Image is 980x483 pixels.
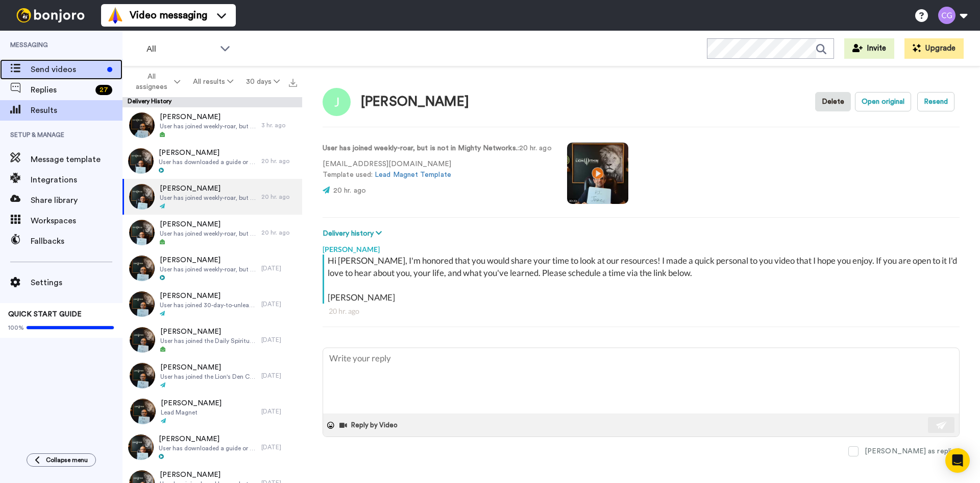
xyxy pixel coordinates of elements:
span: Integrations [31,174,122,186]
div: [DATE] [261,443,297,451]
span: [PERSON_NAME] [161,398,222,408]
div: Open Intercom Messenger [945,448,970,473]
a: Lead Magnet Template [375,171,451,178]
span: Fallbacks [31,235,122,247]
span: [PERSON_NAME] [160,219,256,229]
span: [PERSON_NAME] [159,434,256,444]
a: [PERSON_NAME]User has downloaded a guide or filled out a form that is not Weekly Roar, 30 Days or... [122,143,302,179]
span: Message template [31,153,122,166]
span: [PERSON_NAME] [160,255,256,265]
button: Resend [917,92,954,111]
span: Replies [31,84,91,96]
span: [PERSON_NAME] [160,327,256,337]
a: [PERSON_NAME]User has joined weekly-roar, but is not in Mighty Networks.20 hr. ago [122,215,302,250]
a: [PERSON_NAME]User has joined weekly-roar, but is not in Mighty Networks.20 hr. ago [122,179,302,215]
span: [PERSON_NAME] [159,148,256,158]
p: [EMAIL_ADDRESS][DOMAIN_NAME] Template used: [323,159,552,180]
a: [PERSON_NAME]User has downloaded a guide or filled out a form that is not Weekly Roar, 30 Days or... [122,429,302,465]
span: Video messaging [130,8,207,22]
img: 0c5d7b3d-7a28-432a-957b-fc81e8979e05-thumb.jpg [129,184,155,210]
p: : 20 hr. ago [323,143,552,154]
button: Open original [855,92,911,111]
a: [PERSON_NAME]User has joined weekly-roar, but is not in Mighty Networks.[DATE] [122,250,302,286]
img: 48daff9a-dffc-411c-bdb6-6585886ffd2a-thumb.jpg [130,327,155,353]
span: Send videos [31,63,103,76]
a: [PERSON_NAME]User has joined 30-day-to-unleash, but is not in Mighty Networks.[DATE] [122,286,302,322]
strong: User has joined weekly-roar, but is not in Mighty Networks. [323,145,518,152]
img: 594aca15-f6b0-447a-89f3-3910a572c4ea-thumb.jpg [128,148,154,174]
img: vm-color.svg [107,7,124,24]
a: [PERSON_NAME]User has joined the Daily Spiritual Kick Off[DATE] [122,322,302,358]
button: Delete [815,92,851,111]
span: Lead Magnet [161,408,222,417]
img: 903c09e8-14c0-44f8-a4e0-e735ea0ceed5-thumb.jpg [129,112,155,138]
span: 100% [8,324,24,332]
div: Delivery History [122,97,302,107]
button: Invite [844,38,894,59]
span: [PERSON_NAME] [160,112,256,122]
span: QUICK START GUIDE [8,311,82,318]
span: User has joined the Daily Spiritual Kick Off [160,337,256,345]
span: User has downloaded a guide or filled out a form that is not Weekly Roar, 30 Days or Assessment, ... [159,158,256,166]
button: Reply by Video [338,418,401,433]
div: [DATE] [261,336,297,344]
img: d9361420-bf4f-466e-99de-2ed4f3b0ad3a-thumb.jpg [128,434,154,460]
a: [PERSON_NAME]Lead Magnet[DATE] [122,394,302,429]
span: [PERSON_NAME] [160,291,256,301]
div: Hi [PERSON_NAME], I'm honored that you would share your time to look at our resources! I made a q... [328,255,957,304]
span: User has downloaded a guide or filled out a form that is not Weekly Roar, 30 Days or Assessment, ... [159,444,256,452]
img: d957036c-240b-41af-82dc-987519d9ea79-thumb.jpg [129,291,155,317]
button: All results [187,73,240,91]
span: User has joined weekly-roar, but is not in Mighty Networks. [160,122,256,130]
span: Results [31,104,122,117]
img: 64955c32-5208-4e00-8688-4554655b1045-thumb.jpg [130,363,155,388]
span: User has joined 30-day-to-unleash, but is not in Mighty Networks. [160,301,256,309]
button: All assignees [125,67,187,96]
span: [PERSON_NAME] [160,470,256,480]
button: Upgrade [904,38,964,59]
span: Share library [31,194,122,206]
div: 20 hr. ago [261,193,297,201]
div: 20 hr. ago [329,306,953,316]
div: 20 hr. ago [261,157,297,165]
span: All [146,43,215,55]
img: bj-logo-header-white.svg [12,8,89,22]
div: [DATE] [261,407,297,416]
div: [DATE] [261,300,297,308]
a: [PERSON_NAME]User has joined weekly-roar, but is not in Mighty Networks.3 hr. ago [122,107,302,143]
button: Delivery history [323,228,385,239]
img: abadfa5b-7e7a-4387-8636-8d06808a69e0-thumb.jpg [129,256,155,281]
div: [PERSON_NAME] as replied [865,446,960,456]
img: fd3f70bf-b776-4117-8d73-ac1253449715-thumb.jpg [130,399,156,424]
div: [PERSON_NAME] [361,95,469,109]
button: Collapse menu [27,453,96,467]
span: Settings [31,277,122,289]
img: Image of Jared Mayo [323,88,351,116]
img: 574a0ab3-5061-4105-8526-e144894fc01a-thumb.jpg [129,220,155,245]
span: User has joined the Lion's Den Community [160,373,256,381]
span: User has joined weekly-roar, but is not in Mighty Networks. [160,265,256,273]
div: 3 hr. ago [261,121,297,129]
img: send-white.svg [936,421,947,429]
span: All assignees [131,72,172,92]
img: export.svg [289,79,297,87]
span: User has joined weekly-roar, but is not in Mighty Networks. [160,229,256,238]
div: [DATE] [261,264,297,272]
div: 20 hr. ago [261,228,297,237]
span: Collapse menu [46,456,88,464]
div: [PERSON_NAME] [323,239,960,255]
div: 27 [95,85,112,95]
button: Export all results that match these filters now. [286,74,300,89]
a: [PERSON_NAME]User has joined the Lion's Den Community[DATE] [122,358,302,394]
button: 30 days [239,73,286,91]
span: User has joined weekly-roar, but is not in Mighty Networks. [160,194,256,202]
span: 20 hr. ago [333,187,366,194]
span: Workspaces [31,215,122,227]
div: [DATE] [261,372,297,380]
span: [PERSON_NAME] [160,362,256,373]
span: [PERSON_NAME] [160,183,256,194]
